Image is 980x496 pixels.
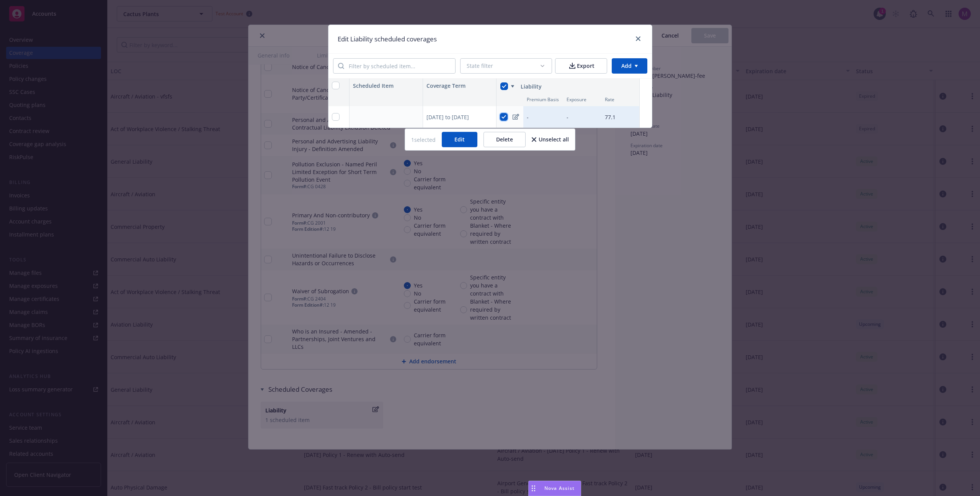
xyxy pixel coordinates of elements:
input: Select [500,113,508,121]
div: Scheduled Item [350,79,423,92]
div: Rate [601,92,640,106]
button: Resize column [638,92,640,106]
a: close [634,34,643,43]
button: Add [612,58,647,74]
div: [DATE] to [DATE] [423,106,497,128]
svg: Search [338,63,344,69]
span: Add [621,62,632,70]
span: 77.1 [605,113,616,121]
span: - [567,113,568,121]
div: State filter [467,62,539,70]
button: Unselect all [532,132,569,147]
span: - [527,113,529,121]
button: Resize column [600,92,602,106]
span: Nova Assist [544,485,575,491]
div: Liability [521,82,622,90]
input: Select all [332,82,340,89]
button: Export [555,58,607,74]
div: Coverage Term [423,79,497,92]
div: Premium Basis [523,92,563,106]
button: Resize column [421,92,424,106]
h1: Edit Liability scheduled coverages [338,34,437,44]
input: Select [332,113,340,121]
button: Resize column [562,92,564,106]
input: Select all [500,82,508,90]
button: Edit [442,132,477,147]
button: Delete [483,132,526,147]
div: Exposure [563,92,601,106]
button: Nova Assist [528,481,581,496]
div: 1 selected [411,136,436,144]
input: Filter by scheduled item... [344,59,455,73]
button: Resize column [495,92,497,106]
div: Drag to move [529,481,538,496]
